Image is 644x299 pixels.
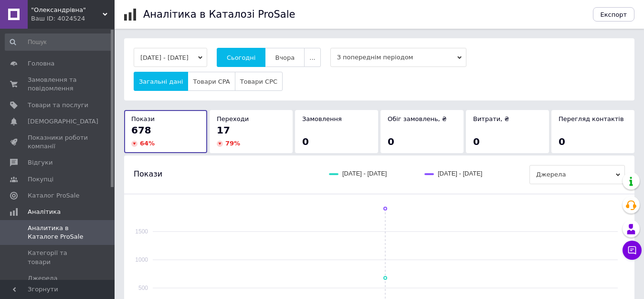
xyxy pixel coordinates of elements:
[559,136,565,147] span: 0
[28,191,79,200] span: Каталог ProSale
[217,115,249,122] span: Переходи
[388,136,394,147] span: 0
[28,274,57,283] span: Джерела
[131,124,151,136] span: 678
[5,33,113,51] input: Пошук
[188,72,235,91] button: Товари CPA
[193,78,230,85] span: Товари CPA
[28,158,53,167] span: Відгуки
[593,7,635,22] button: Експорт
[309,54,315,61] span: ...
[302,136,309,147] span: 0
[28,208,61,216] span: Аналітика
[304,48,320,67] button: ...
[134,48,207,67] button: [DATE] - [DATE]
[473,136,480,147] span: 0
[225,140,240,147] span: 79 %
[135,228,148,235] text: 1500
[28,59,54,68] span: Головна
[143,9,295,20] h1: Аналітика в Каталозі ProSale
[135,256,148,263] text: 1000
[265,48,305,67] button: Вчора
[138,285,148,291] text: 500
[275,54,295,61] span: Вчора
[134,72,188,91] button: Загальні дані
[217,124,230,136] span: 17
[623,241,642,260] button: Чат з покупцем
[139,78,183,85] span: Загальні дані
[240,78,277,85] span: Товари CPC
[28,117,98,126] span: [DEMOGRAPHIC_DATA]
[388,115,447,122] span: Обіг замовлень, ₴
[559,115,624,122] span: Перегляд контактів
[28,175,53,184] span: Покупці
[473,115,509,122] span: Витрати, ₴
[131,115,155,122] span: Покази
[134,169,162,179] span: Покази
[227,54,256,61] span: Сьогодні
[235,72,283,91] button: Товари CPC
[140,140,155,147] span: 64 %
[31,6,103,14] span: "Олександрівна"
[31,14,115,23] div: Ваш ID: 4024524
[28,224,88,241] span: Аналитика в Каталоге ProSale
[28,76,88,93] span: Замовлення та повідомлення
[28,133,88,151] span: Показники роботи компанії
[217,48,266,67] button: Сьогодні
[302,115,342,122] span: Замовлення
[28,101,88,110] span: Товари та послуги
[601,11,627,18] span: Експорт
[330,48,466,67] span: З попереднім періодом
[529,165,625,184] span: Джерела
[28,249,88,266] span: Категорії та товари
